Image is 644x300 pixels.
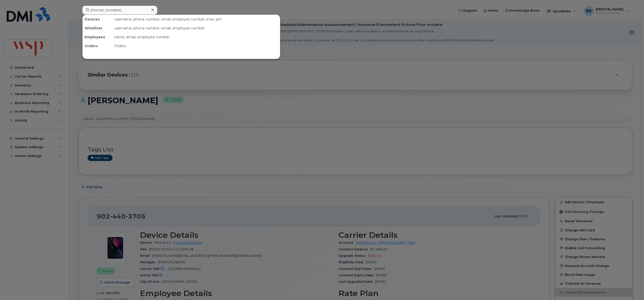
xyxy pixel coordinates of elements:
[83,33,112,41] div: Employees
[112,24,280,33] div: username, phone number, email, employee number
[112,33,280,41] div: name, email, employee number
[83,24,112,33] div: Wirelines
[83,15,112,24] div: Devices
[112,41,280,50] div: Orders
[83,41,112,50] div: Orders
[112,15,280,24] div: username, phone number, email, employee number, imei, sim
